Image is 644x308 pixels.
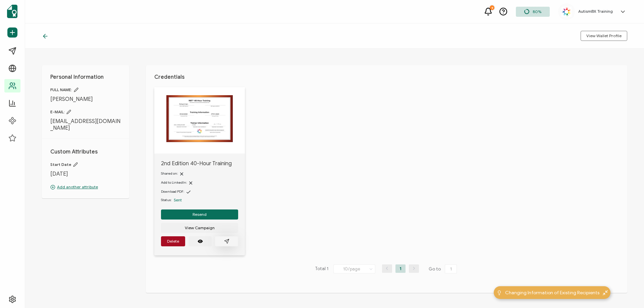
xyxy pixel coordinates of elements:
span: E-MAIL: [50,109,121,115]
span: Total 1 [315,264,328,274]
span: Add to LinkedIn: [161,180,187,185]
span: View Campaign [185,226,215,230]
span: View Wallet Profile [586,34,622,38]
ion-icon: paper plane outline [224,239,229,244]
span: [DATE] [50,171,121,177]
ion-icon: eye [198,239,203,244]
iframe: Chat Widget [610,276,644,308]
h1: Credentials [154,74,619,80]
button: Resend [161,209,238,220]
h5: AutismBX Training [578,9,613,14]
span: Shared on: [161,171,178,176]
span: Go to [429,264,458,274]
li: 1 [395,264,406,273]
img: sertifier-logomark-colored.svg [7,5,17,18]
span: Start Date [50,162,121,167]
span: [EMAIL_ADDRESS][DOMAIN_NAME] [50,118,121,131]
span: Status: [161,197,171,203]
h1: Personal Information [50,74,121,80]
span: Delete [167,239,179,243]
p: Add another attribute [50,184,121,190]
button: View Campaign [161,223,238,233]
span: FULL NAME: [50,87,121,93]
span: 2nd Edition 40-Hour Training [161,160,238,167]
div: 9 [490,5,494,10]
span: Download PDF: [161,189,184,194]
span: Sent [174,197,182,202]
span: Changing Information of Existing Recipients [505,289,599,296]
span: [PERSON_NAME] [50,96,121,103]
button: Delete [161,236,185,246]
span: 80% [533,9,541,14]
button: View Wallet Profile [581,31,627,41]
h1: Custom Attributes [50,148,121,155]
img: minimize-icon.svg [603,290,608,295]
input: Select [333,264,375,273]
span: Resend [193,212,207,217]
img: 55acd4ea-2246-4d5a-820f-7ee15f166b00.jpg [561,7,572,17]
